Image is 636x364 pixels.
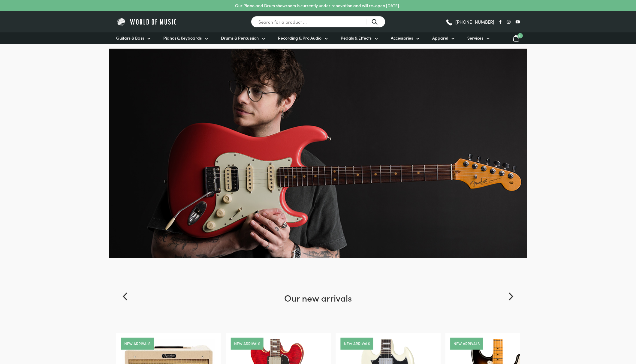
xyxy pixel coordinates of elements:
[467,35,483,41] span: Services
[116,35,144,41] span: Guitars & Bass
[455,20,494,24] span: [PHONE_NUMBER]
[124,341,150,345] a: New arrivals
[445,17,494,26] a: [PHONE_NUMBER]
[116,291,520,333] h2: Our new arrivals
[116,17,178,26] img: World of Music
[109,49,527,258] img: Fender-Ultraluxe-Hero
[344,341,370,345] a: New arrivals
[234,341,260,345] a: New arrivals
[549,298,636,364] iframe: Chat with our support team
[432,35,448,41] span: Apparel
[221,35,259,41] span: Drums & Percussion
[235,2,400,9] p: Our Piano and Drum showroom is currently under renovation and will re-open [DATE].
[251,16,385,28] input: Search for a product ...
[517,33,523,38] span: 0
[454,341,480,345] a: New arrivals
[278,35,321,41] span: Recording & Pro Audio
[119,290,132,303] button: Previous
[391,35,413,41] span: Accessories
[163,35,202,41] span: Pianos & Keyboards
[504,290,517,303] button: Next
[341,35,372,41] span: Pedals & Effects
